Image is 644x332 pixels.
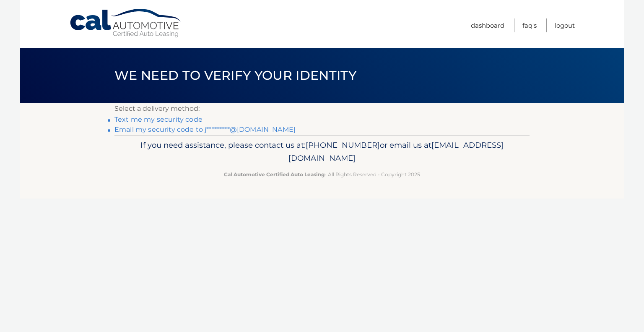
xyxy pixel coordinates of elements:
[114,68,356,83] span: We need to verify your identity
[555,18,575,32] a: Logout
[114,115,203,123] a: Text me my security code
[522,18,537,32] a: FAQ's
[120,170,524,179] p: - All Rights Reserved - Copyright 2025
[471,18,504,32] a: Dashboard
[114,125,296,133] a: Email my security code to j*********@[DOMAIN_NAME]
[306,140,380,150] span: [PHONE_NUMBER]
[114,103,530,115] p: Select a delivery method:
[224,171,325,178] strong: Cal Automotive Certified Auto Leasing
[69,8,182,38] a: Cal Automotive
[120,139,524,165] p: If you need assistance, please contact us at: or email us at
